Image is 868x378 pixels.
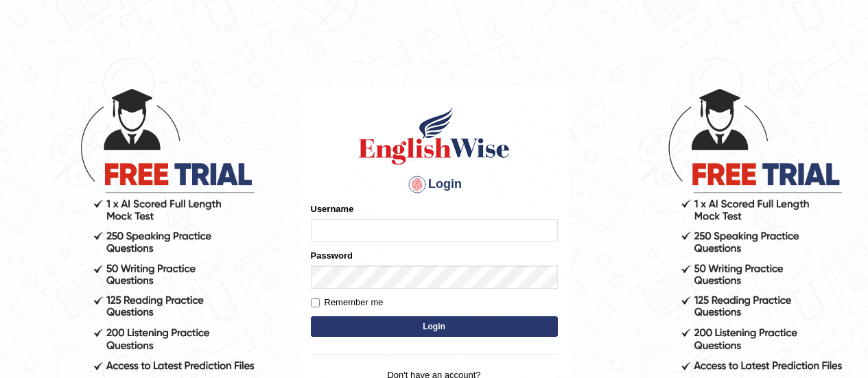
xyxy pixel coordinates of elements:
[311,298,320,307] input: Remember me
[311,249,353,262] label: Password
[311,174,558,196] h4: Login
[311,316,558,337] button: Login
[311,296,384,309] label: Remember me
[311,202,354,215] label: Username
[356,105,513,167] img: Logo of English Wise sign in for intelligent practice with AI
